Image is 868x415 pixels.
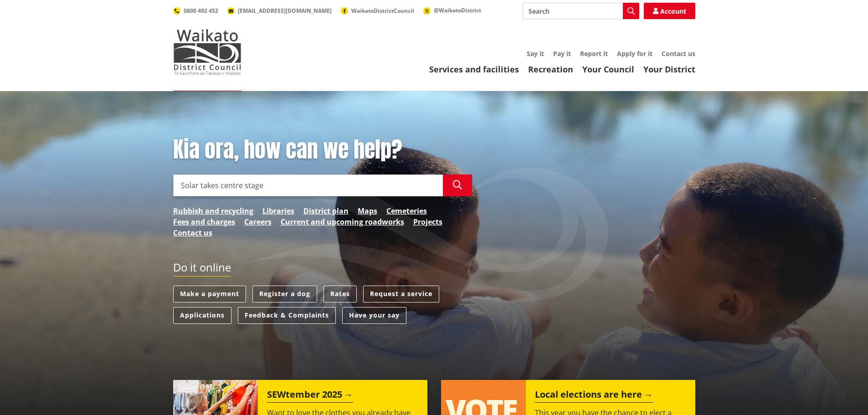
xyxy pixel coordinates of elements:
[173,205,253,216] a: Rubbish and recycling
[363,286,439,302] a: Request a service
[303,205,349,216] a: District plan
[527,49,544,58] a: Say it
[351,7,414,15] span: WaikatoDistrictCouncil
[826,377,859,410] iframe: Messenger Launcher
[429,64,519,75] a: Services and facilities
[553,49,571,58] a: Pay it
[173,29,241,75] img: Waikato District Council - Te Kaunihera aa Takiwaa o Waikato
[173,7,218,15] a: 0800 492 452
[173,286,246,302] a: Make a payment
[644,3,695,19] a: Account
[173,227,212,238] a: Contact us
[238,7,332,15] span: [EMAIL_ADDRESS][DOMAIN_NAME]
[324,286,357,302] a: Rates
[341,7,414,15] a: WaikatoDistrictCouncil
[252,286,317,302] a: Register a dog
[173,216,235,227] a: Fees and charges
[413,216,442,227] a: Projects
[523,3,639,19] input: Search input
[184,7,218,15] span: 0800 492 452
[281,216,404,227] a: Current and upcoming roadworks
[173,261,231,277] h2: Do it online
[173,137,472,163] h1: Kia ora, how can we help?
[173,307,231,324] a: Applications
[582,64,634,75] a: Your Council
[535,389,653,403] h2: Local elections are here
[227,7,332,15] a: [EMAIL_ADDRESS][DOMAIN_NAME]
[173,174,443,196] input: Search input
[643,64,695,75] a: Your District
[342,307,406,324] a: Have your say
[528,64,573,75] a: Recreation
[244,216,272,227] a: Careers
[358,205,377,216] a: Maps
[238,307,336,324] a: Feedback & Complaints
[267,389,353,403] h2: SEWtember 2025
[262,205,294,216] a: Libraries
[580,49,608,58] a: Report it
[617,49,652,58] a: Apply for it
[386,205,427,216] a: Cemeteries
[662,49,695,58] a: Contact us
[423,6,481,14] a: @WaikatoDistrict
[434,6,481,14] span: @WaikatoDistrict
